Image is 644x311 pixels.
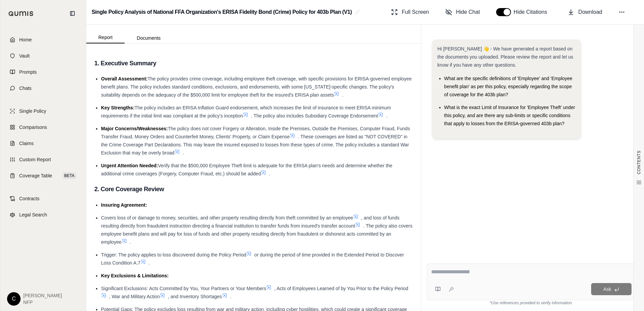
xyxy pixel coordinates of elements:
[101,76,148,81] span: Overall Assessment:
[101,273,169,278] span: Key Exclusions & Limitations:
[101,252,404,266] span: or during the period of time provided in the Extended Period to Discover Loss Condition A.7
[342,92,343,98] span: .
[444,105,575,126] span: What is the exact Limit of Insurance for 'Employee Theft' under this policy, and are there any su...
[19,156,51,163] span: Custom Report
[388,5,432,19] button: Full Screen
[4,152,82,167] a: Custom Report
[101,134,409,155] span: . These coverages are listed as "NOT COVERED" in the Crime Coverage Part Declarations. This may l...
[94,57,413,69] h3: 1. Executive Summary
[125,33,173,43] button: Documents
[274,286,408,291] span: , Acts of Employees Learned of by You Prior to the Policy Period
[578,8,602,16] span: Download
[4,168,82,183] a: Coverage TableBETA
[149,260,150,266] span: .
[92,6,352,18] h2: Single Policy Analysis of National FFA Organization's ERISA Fidelity Bond (Crime) Policy for 403b...
[603,286,611,292] span: Ask
[86,32,125,43] button: Report
[19,53,30,59] span: Vault
[19,85,32,92] span: Chats
[101,163,158,168] span: Urgent Attention Needed:
[8,11,34,16] img: Qumis Logo
[19,69,37,75] span: Prompts
[101,215,399,229] span: , and loss of funds resulting directly from fraudulent instruction directing a financial institut...
[19,124,47,131] span: Comparisons
[109,294,160,299] span: , War and Military Action
[269,171,270,176] span: .
[23,292,62,299] span: [PERSON_NAME]
[19,108,46,114] span: Single Policy
[444,76,573,97] span: What are the specific definitions of 'Employee' and 'Employee benefit plan' as per this policy, e...
[101,215,353,220] span: Covers loss of or damage to money, securities, and other property resulting directly from theft c...
[7,292,21,306] div: C
[19,195,39,202] span: Contracts
[101,126,410,139] span: The policy does not cover Forgery or Alteration, Inside the Premises, Outside the Premises, Compu...
[4,81,82,96] a: Chats
[443,5,483,19] button: Hide Chat
[101,105,135,110] span: Key Strengths:
[4,191,82,206] a: Contracts
[565,5,605,19] button: Download
[183,150,184,155] span: .
[456,8,480,16] span: Hide Chat
[4,32,82,47] a: Home
[4,48,82,63] a: Vault
[4,104,82,118] a: Single Policy
[427,300,636,306] div: *Use references provided to verify information.
[402,8,429,16] span: Full Screen
[101,252,246,257] span: Trigger: The policy applies to loss discovered during the Policy Period
[23,299,62,306] span: NFP
[4,207,82,222] a: Legal Search
[4,65,82,79] a: Prompts
[101,286,266,291] span: Significant Exclusions: Acts Committed by You, Your Partners or Your Members
[514,8,551,16] span: Hide Citations
[130,239,131,245] span: .
[101,105,391,118] span: The policy includes an ERISA Inflation Guard endorsement, which increases the limit of insurance ...
[168,294,222,299] span: , and Inventory Shortages
[386,113,387,118] span: .
[4,136,82,151] a: Claims
[19,36,32,43] span: Home
[19,140,34,147] span: Claims
[101,76,412,98] span: The policy provides crime coverage, including employee theft coverage, with specific provisions f...
[94,183,413,195] h3: 2. Core Coverage Review
[4,120,82,135] a: Comparisons
[19,211,47,218] span: Legal Search
[101,202,147,208] span: Insuring Agreement:
[251,113,378,118] span: . The policy also includes Subsidiary Coverage Endorsement
[591,283,632,295] button: Ask
[230,294,231,299] span: .
[19,172,52,179] span: Coverage Table
[101,163,392,176] span: Verify that the $500,000 Employee Theft limit is adequate for the ERISA plan's needs and determin...
[67,8,78,19] button: Collapse sidebar
[101,223,412,245] span: . The policy also covers employee benefit plans and will pay for loss of funds and other property...
[62,172,76,179] span: BETA
[101,126,168,131] span: Major Concerns/Weaknesses:
[636,150,642,174] span: CONTENTS
[438,46,573,68] span: Hi [PERSON_NAME] 👋 - We have generated a report based on the documents you uploaded. Please revie...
